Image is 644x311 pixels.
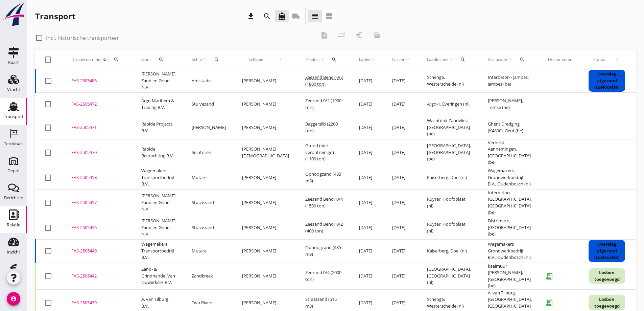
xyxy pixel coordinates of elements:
td: [DATE] [384,116,419,139]
span: Laden [359,57,371,63]
td: Baggerslib (2200 ton) [297,116,351,139]
td: [DATE] [351,189,384,216]
span: Product [305,57,320,63]
td: [PERSON_NAME] [184,116,234,139]
td: Ophoogzand (485 m3) [297,166,351,189]
td: Wagemakers Transportbedrijf B.V. [133,166,184,189]
i: arrow_downward [102,57,108,62]
td: Zand- & Grindhandel Van Ouwerkerk B.V. [133,263,184,289]
td: [PERSON_NAME] [234,92,297,116]
td: Kaiserberg, Doel (nl) [419,166,480,189]
div: Documenten [548,57,572,63]
td: [DATE] [384,69,419,93]
td: kaaimuur [PERSON_NAME], [GEOGRAPHIC_DATA] (be) [480,263,540,289]
td: [PERSON_NAME] [234,166,297,189]
i: arrow_upward [202,57,208,62]
div: FAS-2505456 [71,224,125,231]
td: Wachtdok Zandvliet, [GEOGRAPHIC_DATA] (be) [419,116,480,139]
td: [GEOGRAPHIC_DATA], [GEOGRAPHIC_DATA] (nl) [419,263,480,289]
td: [PERSON_NAME] Zand en Grind N.V. [133,69,184,93]
span: Loslocatie [488,57,507,63]
td: Zeezand 0/4 (2000 ton) [297,263,351,289]
div: FAS-2505472 [71,101,125,108]
td: [DATE] [351,92,384,116]
div: Vracht [7,87,20,92]
div: FAS-2505449 [71,248,125,254]
div: Depot [7,169,20,173]
i: arrow_upward [320,57,325,62]
i: view_headline [311,12,319,20]
i: search [263,12,271,20]
td: [DATE] [351,216,384,239]
td: [PERSON_NAME] [234,189,297,216]
i: local_shipping [292,12,300,20]
td: [DATE] [351,239,384,263]
td: [DATE] [384,263,419,289]
td: [DATE] [384,166,419,189]
td: Ruyter, Hoofdplaat (nl) [419,216,480,239]
div: Klant [141,51,175,68]
td: Amistade [184,69,234,93]
div: FAS-2505471 [71,124,125,131]
td: Distrimaco, [GEOGRAPHIC_DATA] (be) [480,216,540,239]
td: [DATE] [384,189,419,216]
span: Laadlocatie [427,57,449,63]
td: Stuivezand [184,92,234,116]
div: FAS-2505439 [71,299,125,306]
td: [PERSON_NAME] [234,216,297,239]
i: arrow_upward [271,57,289,62]
td: [PERSON_NAME] [234,263,297,289]
img: logo-small.a267ee39.svg [1,2,26,27]
td: Ophoogzand (485 m3) [297,239,351,263]
i: arrow_upward [507,57,514,62]
td: [DATE] [384,216,419,239]
td: [PERSON_NAME] [234,116,297,139]
td: Mutare [184,239,234,263]
td: Zeezand Benor 0/2 (400 ton) [297,216,351,239]
i: search [159,57,164,62]
td: Interbeton [GEOGRAPHIC_DATA], [GEOGRAPHIC_DATA] (be) [480,189,540,216]
td: [PERSON_NAME], Temse (be) [480,92,540,116]
i: search [460,57,466,62]
td: Schenge, Westerschelde (nl) [419,69,480,93]
i: receipt_long [543,269,556,283]
td: Ghent Dredging (K4800), Gent (be) [480,116,540,139]
div: Kaart [8,60,19,65]
div: Inzicht [7,250,20,254]
td: Rapide Projects B.V. [133,116,184,139]
label: Incl. historische transporten [46,35,118,41]
i: search [214,57,219,62]
span: Zeezand Benor 0/2 (1800 ton) [305,74,343,87]
i: arrow_upward [405,57,411,62]
div: FAS-2505442 [71,273,125,280]
td: Wagemakers Grondwerkbedrijf B.V., Oudenbosch (nl) [480,166,540,189]
td: Wagemakers Grondwerkbedrijf B.V., Oudenbosch (nl) [480,239,540,263]
i: view_agenda [325,12,333,20]
span: Dossiernummer [71,57,102,63]
div: Losbon toegevoegd [589,295,625,310]
i: search [331,57,337,62]
td: Stuivezand [184,189,234,216]
td: [GEOGRAPHIC_DATA], [GEOGRAPHIC_DATA] (be) [419,139,480,166]
div: Overslag afgerond (Loslocatie) [589,70,625,92]
i: directions_boat [278,12,286,20]
td: Verhelst Aannemingen, [GEOGRAPHIC_DATA] (be) [480,139,540,166]
div: FAS-2505470 [71,149,125,156]
td: Zeezand 0/2 (1900 ton) [297,92,351,116]
td: [DATE] [351,139,384,166]
td: Kaiserberg, Doel (nl) [419,239,480,263]
td: [PERSON_NAME] [234,239,297,263]
div: Transport [4,114,24,119]
td: [PERSON_NAME] Zand en Grind N.V. [133,189,184,216]
i: arrow_upward [610,57,625,62]
td: [DATE] [384,139,419,166]
td: Argo Maritiem & Trading B.V. [133,92,184,116]
td: [PERSON_NAME] [234,69,297,93]
td: Wagemakers Transportbedrijf B.V. [133,239,184,263]
span: Lossen [392,57,405,63]
td: [DATE] [384,239,419,263]
div: Relatie [7,223,20,227]
td: Zandkreek [184,263,234,289]
td: [DATE] [351,116,384,139]
td: Seintoren [184,139,234,166]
